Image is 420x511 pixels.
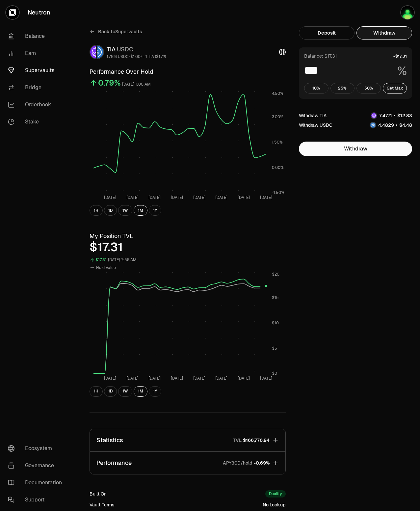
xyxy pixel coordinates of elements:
img: TIA Logo [371,113,377,118]
tspan: [DATE] [215,376,227,381]
button: PerformanceAPY30D/hold-0.69% [90,452,285,474]
span: $166,776.94 [243,437,270,444]
tspan: [DATE] [193,376,205,381]
tspan: [DATE] [104,195,116,200]
tspan: [DATE] [238,195,250,200]
div: Built On [90,491,107,497]
button: Withdraw [356,26,412,40]
div: Balance: $17.31 [304,53,337,59]
div: [DATE] 1:00 AM [122,81,151,88]
div: $17.31 [90,241,286,254]
a: Orderbook [3,96,71,113]
tspan: [DATE] [148,376,161,381]
div: TIA [107,45,166,54]
img: Keplr primary wallet [401,6,414,19]
a: Support [3,491,71,508]
div: Withdraw TIA [299,112,327,119]
p: Performance [96,458,132,468]
button: 1W [118,386,132,397]
button: Deposit [299,26,354,40]
a: Documentation [3,474,71,491]
div: 0.79% [98,78,121,88]
tspan: $10 [272,320,279,326]
tspan: 4.50% [272,91,283,96]
tspan: [DATE] [238,376,250,381]
p: APY30D/hold [223,460,252,466]
button: 1M [134,386,147,397]
p: TVL [233,437,242,444]
tspan: [DATE] [104,376,116,381]
button: Withdraw [299,142,412,156]
a: Governance [3,457,71,474]
a: Ecosystem [3,440,71,457]
span: % [397,65,407,78]
div: 1.7164 USDC ($1.00) = 1 TIA ($1.72) [107,54,166,59]
a: Supervaults [3,62,71,79]
tspan: 0.00% [272,165,284,170]
p: Statistics [96,436,123,445]
button: 50% [356,83,381,94]
tspan: [DATE] [171,195,183,200]
tspan: 1.50% [272,140,283,145]
button: 1H [90,205,103,216]
h3: My Position TVL [90,231,286,241]
div: Withdraw USDC [299,122,332,128]
button: 1D [104,386,117,397]
tspan: [DATE] [126,376,139,381]
tspan: [DATE] [260,195,272,200]
tspan: 3.00% [272,114,283,120]
tspan: [DATE] [260,376,272,381]
button: 10% [304,83,328,94]
a: Earn [3,45,71,62]
tspan: $20 [272,272,279,277]
button: 1M [134,205,147,216]
tspan: [DATE] [171,376,183,381]
div: Duality [265,490,286,498]
img: USDC Logo [370,122,376,128]
button: StatisticsTVL$166,776.94 [90,429,285,451]
tspan: $0 [272,371,277,376]
a: Bridge [3,79,71,96]
span: Hold Value [96,265,116,270]
tspan: [DATE] [215,195,227,200]
div: $17.31 [95,256,107,264]
button: 1H [90,386,103,397]
span: Back to Supervaults [98,28,142,35]
span: USDC [117,45,133,53]
span: -0.69% [254,460,270,466]
button: 1Y [149,386,161,397]
tspan: [DATE] [193,195,205,200]
button: 25% [330,83,355,94]
h3: Performance Over Hold [90,67,286,76]
img: USDC Logo [97,45,103,59]
button: 1W [118,205,132,216]
div: [DATE] 7:58 AM [108,256,137,264]
button: 1Y [149,205,161,216]
tspan: $15 [272,295,279,300]
div: Vault Terms [90,501,114,508]
tspan: -1.50% [272,190,284,195]
tspan: [DATE] [126,195,139,200]
tspan: $5 [272,346,277,351]
a: Back toSupervaults [90,26,142,37]
tspan: [DATE] [148,195,161,200]
button: 1D [104,205,117,216]
img: TIA Logo [90,45,96,59]
div: No Lockup [263,501,286,508]
a: Balance [3,28,71,45]
button: Get Max [383,83,407,94]
a: Stake [3,113,71,130]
